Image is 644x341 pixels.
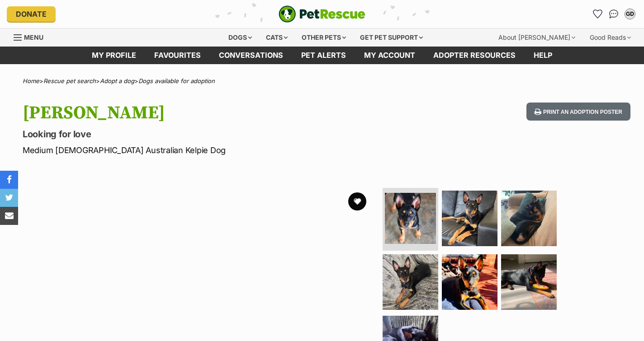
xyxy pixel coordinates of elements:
div: About [PERSON_NAME] [492,28,582,47]
a: My profile [83,47,145,64]
a: Conversations [606,7,621,21]
div: Other pets [295,28,352,47]
a: Rescue pet search [43,77,96,84]
div: Get pet support [354,28,429,47]
div: Dogs [222,28,258,47]
img: Photo of Rumi [383,254,438,310]
a: Dogs available for adoption [138,77,215,84]
img: Photo of Rumi [442,191,497,246]
a: My account [355,47,424,64]
div: Cats [260,28,294,47]
img: Photo of Rumi [501,191,557,246]
a: Menu [14,28,50,45]
a: Adopt a dog [100,77,134,84]
img: Photo of Rumi [501,254,557,310]
a: Help [525,47,561,64]
div: GD [625,9,635,19]
a: Home [23,77,39,84]
a: Adopter resources [424,47,525,64]
img: chat-41dd97257d64d25036548639549fe6c8038ab92f7586957e7f3b1b290dea8141.svg [609,9,619,19]
a: PetRescue [279,5,365,23]
ul: Account quick links [590,7,637,21]
img: logo-e224e6f780fb5917bec1dbf3a21bbac754714ae5b6737aabdf751b685950b380.svg [279,5,365,23]
a: Donate [7,6,56,22]
a: Pet alerts [292,47,355,64]
p: Looking for love [23,128,393,140]
img: Photo of Rumi [442,254,497,310]
a: Favourites [145,47,210,64]
div: Good Reads [583,28,637,47]
button: Print an adoption poster [526,103,630,121]
button: My account [623,7,637,21]
h1: [PERSON_NAME] [23,103,393,123]
a: Favourites [590,7,605,21]
button: favourite [348,192,366,210]
span: Menu [24,33,43,41]
a: conversations [210,47,292,64]
p: Medium [DEMOGRAPHIC_DATA] Australian Kelpie Dog [23,144,393,156]
img: Photo of Rumi [385,193,436,244]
